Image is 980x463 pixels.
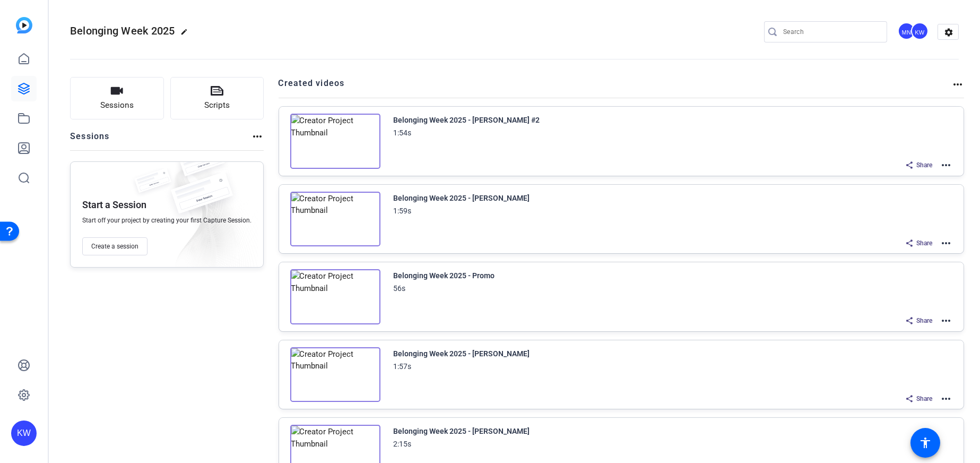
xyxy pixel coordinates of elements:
[11,421,37,446] div: KW
[82,199,146,211] p: Start a Session
[898,22,915,40] div: MN
[129,168,177,200] img: fake-session.png
[940,314,952,327] mat-icon: more_horiz
[919,436,932,449] mat-icon: accessibility
[394,282,406,295] div: 56s
[394,360,412,373] div: 1:57s
[290,114,380,169] img: Creator Project Thumbnail
[251,130,264,143] mat-icon: more_horiz
[394,192,530,204] div: Belonging Week 2025 - [PERSON_NAME]
[394,347,530,360] div: Belonging Week 2025 - [PERSON_NAME]
[940,159,952,172] mat-icon: more_horiz
[394,204,412,217] div: 1:59s
[394,269,495,282] div: Belonging Week 2025 - Promo
[898,22,916,41] ngx-avatar: Morgan Nielsen
[290,269,380,324] img: Creator Project Thumbnail
[91,242,138,251] span: Create a session
[155,159,258,272] img: embarkstudio-empty-session.png
[70,130,110,150] h2: Sessions
[170,77,264,119] button: Scripts
[783,25,879,38] input: Search
[70,77,164,119] button: Sessions
[204,99,230,112] span: Scripts
[290,192,380,247] img: Creator Project Thumbnail
[911,22,929,40] div: KW
[180,28,193,41] mat-icon: edit
[100,99,134,112] span: Sessions
[916,161,932,169] span: Share
[916,316,932,325] span: Share
[940,392,952,405] mat-icon: more_horiz
[951,78,964,91] mat-icon: more_horiz
[394,114,540,126] div: Belonging Week 2025 - [PERSON_NAME] #2
[70,24,175,37] span: Belonging Week 2025
[172,146,231,185] img: fake-session.png
[290,347,380,402] img: Creator Project Thumbnail
[394,126,412,139] div: 1:54s
[938,24,959,40] mat-icon: settings
[394,438,412,450] div: 2:15s
[82,216,251,225] span: Start off your project by creating your first Capture Session.
[940,237,952,250] mat-icon: more_horiz
[82,237,148,255] button: Create a session
[279,77,952,98] h2: Created videos
[394,425,530,438] div: Belonging Week 2025 - [PERSON_NAME]
[916,395,932,403] span: Share
[16,17,32,33] img: blue-gradient.svg
[162,173,241,225] img: fake-session.png
[916,239,932,247] span: Share
[911,22,930,41] ngx-avatar: Kellie Walker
